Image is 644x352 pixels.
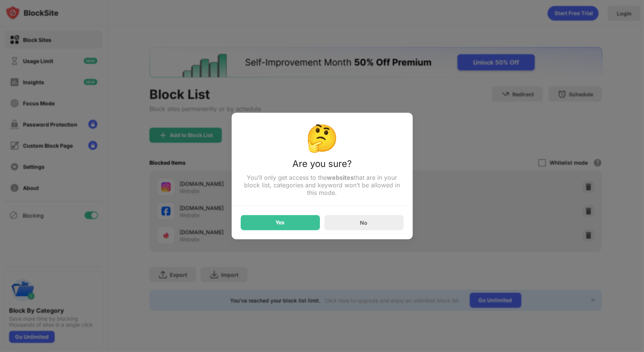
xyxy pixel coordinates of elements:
strong: websites [327,174,354,182]
div: Are you sure? [241,159,404,174]
div: 🤔 [241,122,404,154]
div: Yes [276,220,285,226]
div: No [360,219,368,226]
div: You’ll only get access to the that are in your block list, categories and keyword won’t be allowe... [241,174,404,197]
